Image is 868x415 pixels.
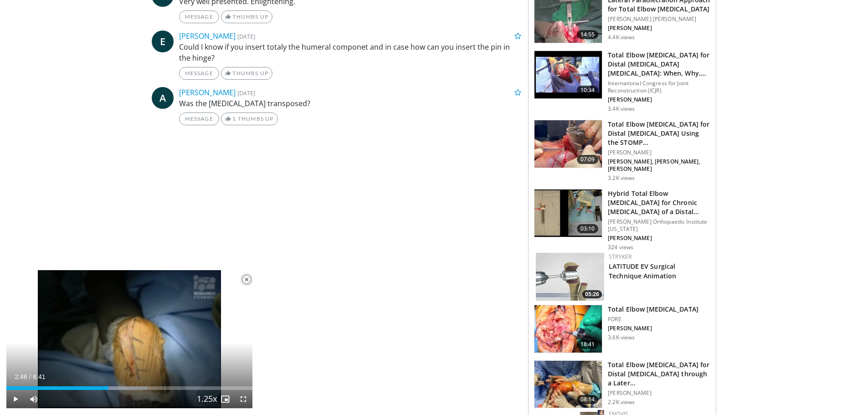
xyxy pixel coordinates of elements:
h3: Total Elbow [MEDICAL_DATA] for Distal [MEDICAL_DATA] [MEDICAL_DATA]: When, Why, an… [608,51,710,78]
img: fa578e3b-a5a2-4bd6-9701-6a268db9582c.150x105_q85_crop-smart_upscale.jpg [534,305,602,353]
span: 08:14 [577,395,599,404]
a: 1 Thumbs Up [221,113,278,125]
a: Thumbs Up [221,10,272,23]
img: bb11d7e0-bcb0-42e9-be0c-2ca577896997.150x105_q85_crop-smart_upscale.jpg [534,51,602,98]
a: 10:34 Total Elbow [MEDICAL_DATA] for Distal [MEDICAL_DATA] [MEDICAL_DATA]: When, Why, an… Interna... [534,51,710,113]
a: LATITUDE EV Surgical Technique Animation [609,262,676,280]
p: [PERSON_NAME] [PERSON_NAME] [608,15,710,23]
img: 14f857d9-0bbe-49cc-93bf-a8ba83803ed6.150x105_q85_crop-smart_upscale.jpg [534,190,602,237]
h3: Hybrid Total Elbow [MEDICAL_DATA] for Chronic [MEDICAL_DATA] of a Distal Hum… [608,189,710,216]
p: 3.6K views [608,334,635,341]
h3: Total Elbow [MEDICAL_DATA] [608,305,699,314]
button: Fullscreen [234,390,252,408]
p: Was the [MEDICAL_DATA] transposed? [179,98,522,109]
img: eWNh-8akTAF2kj8X4xMDoxOjA4MTsiGN.150x105_q85_crop-smart_upscale.jpg [536,253,604,301]
a: Thumbs Up [221,67,272,80]
p: [PERSON_NAME] [608,149,710,156]
p: [PERSON_NAME] Orthopaedic Institute [US_STATE] [608,218,710,233]
a: Message [179,10,219,23]
button: Mute [25,390,43,408]
h3: Total Elbow [MEDICAL_DATA] for Distal [MEDICAL_DATA] Using the STOMP… [608,120,710,147]
p: [PERSON_NAME] [608,389,710,397]
button: Enable picture-in-picture mode [216,390,234,408]
p: FORE [608,316,699,323]
a: Message [179,67,219,80]
p: [PERSON_NAME], [PERSON_NAME], [PERSON_NAME] [608,158,710,173]
a: Message [179,113,219,125]
a: 18:41 Total Elbow [MEDICAL_DATA] FORE [PERSON_NAME] 3.6K views [534,305,710,353]
small: [DATE] [237,32,255,41]
small: [DATE] [237,89,255,97]
img: 34edce9e-5e1e-4503-89d3-62a4b48d26f0.150x105_q85_crop-smart_upscale.jpg [534,361,602,408]
div: Progress Bar [6,386,252,390]
span: 07:09 [577,155,599,164]
a: A [152,87,174,109]
span: 10:34 [577,86,599,95]
span: 05:26 [582,290,602,298]
span: 1 [232,115,236,122]
p: International Congress for Joint Reconstruction (ICJR) [608,80,710,94]
a: E [152,31,174,52]
span: 03:10 [577,224,599,233]
span: 14:55 [577,30,599,39]
a: Stryker [609,253,632,261]
img: 1ae5a66b-636f-4f0b-a4f2-e8d4894cda8b.150x105_q85_crop-smart_upscale.jpg [534,120,602,168]
span: 18:41 [577,340,599,349]
a: 03:10 Hybrid Total Elbow [MEDICAL_DATA] for Chronic [MEDICAL_DATA] of a Distal Hum… [PERSON_NAME]... [534,189,710,251]
button: Play [6,390,25,408]
p: 2.2K views [608,399,635,406]
span: / [29,373,31,380]
a: [PERSON_NAME] [179,31,236,41]
p: [PERSON_NAME] [608,235,710,242]
p: [PERSON_NAME] [608,25,710,32]
span: 2:46 [15,373,27,380]
p: 3.4K views [608,105,635,113]
button: Playback Rate [198,390,216,408]
p: Could I know if you insert totaly the humeral componet and in case how can you insert the pin in ... [179,41,522,63]
p: [PERSON_NAME] [608,96,710,103]
h3: Total Elbow [MEDICAL_DATA] for Distal [MEDICAL_DATA] through a Later… [608,360,710,388]
button: Close [237,270,256,289]
span: 6:41 [33,373,45,380]
p: [PERSON_NAME] [608,325,699,332]
a: [PERSON_NAME] [179,87,236,97]
p: 4.4K views [608,34,635,41]
p: 324 views [608,244,633,251]
video-js: Video Player [6,270,252,409]
a: 08:14 Total Elbow [MEDICAL_DATA] for Distal [MEDICAL_DATA] through a Later… [PERSON_NAME] 2.2K views [534,360,710,409]
a: 05:26 [536,253,604,301]
p: 3.2K views [608,174,635,182]
a: 07:09 Total Elbow [MEDICAL_DATA] for Distal [MEDICAL_DATA] Using the STOMP… [PERSON_NAME] [PERSON... [534,120,710,182]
